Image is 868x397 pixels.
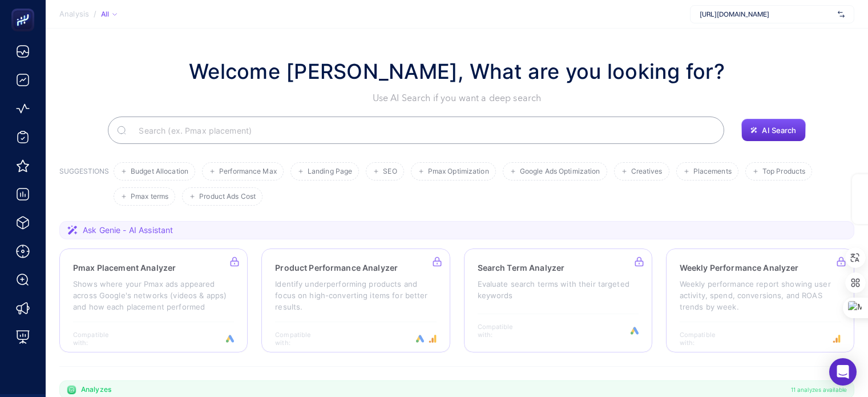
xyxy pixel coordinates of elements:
[838,9,845,20] img: svg%3e
[762,126,796,135] span: AI Search
[189,91,725,105] p: Use AI Search if you want a deep search
[199,193,256,201] span: Product Ads Cost
[189,56,725,87] h1: Welcome [PERSON_NAME], What are you looking for?
[94,9,96,18] span: /
[83,224,173,236] span: Ask Genie - AI Assistant
[81,385,111,394] span: Analyzes
[631,167,663,176] span: Creatives
[219,167,277,176] span: Performance Max
[59,167,109,206] h3: SUGGESTIONS
[59,248,248,352] a: Pmax Placement AnalyzerShows where your Pmax ads appeared across Google's networks (videos & apps...
[261,248,450,352] a: Product Performance AnalyzerIdentify underperforming products and focus on high-converting items ...
[762,167,805,176] span: Top Products
[383,167,397,176] span: SEO
[791,385,847,394] span: 11 analyzes available
[101,10,117,19] div: All
[428,167,489,176] span: Pmax Optimization
[131,193,168,201] span: Pmax terms
[741,119,805,142] button: AI Search
[130,114,715,146] input: Search
[308,167,352,176] span: Landing Page
[464,248,652,352] a: Search Term AnalyzerEvaluate search terms with their targeted keywordsCompatible with:
[666,248,854,352] a: Weekly Performance AnalyzerWeekly performance report showing user activity, spend, conversions, a...
[700,10,833,19] span: [URL][DOMAIN_NAME]
[59,10,89,19] span: Analysis
[693,167,732,176] span: Placements
[520,167,600,176] span: Google Ads Optimization
[131,167,188,176] span: Budget Allocation
[829,358,857,386] div: Open Intercom Messenger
